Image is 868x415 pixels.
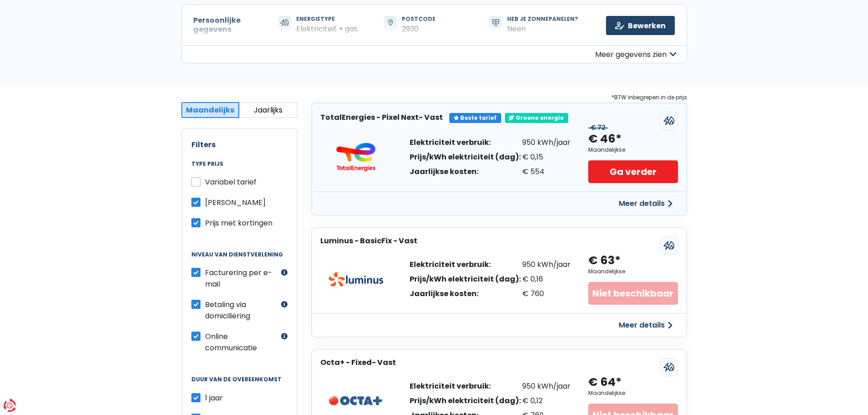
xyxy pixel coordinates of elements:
img: Luminus [329,272,383,287]
div: € 72 [588,124,608,132]
div: 950 kWh/jaar [522,139,570,146]
div: Niet beschikbaar [588,282,678,305]
h3: TotalEnergies - Pixel Next- Vast [320,113,443,122]
legend: Niveau van dienstverlening [191,251,288,267]
a: Bewerken [606,16,675,35]
button: Meer details [613,195,678,212]
span: Variabel tarief [205,177,257,187]
div: *BTW inbegrepen in de prijs [311,92,687,102]
div: Prijs/kWh elektriciteit (dag): [410,397,521,405]
div: € 760 [522,290,570,297]
label: Facturering per e-mail [205,267,279,290]
h3: Octa+ - Fixed- Vast [320,358,396,367]
span: 1 jaar [205,393,223,403]
h2: Filters [191,140,288,149]
div: Maandelijkse [588,147,625,153]
div: € 64* [588,375,621,390]
a: Ga verder [588,160,678,183]
div: Maandelijkse [588,390,625,396]
button: Jaarlijks [239,102,298,118]
label: Betaling via domiciliëring [205,299,279,322]
div: € 46* [588,132,621,147]
div: 950 kWh/jaar [522,261,570,268]
div: Jaarlijkse kosten: [410,168,521,175]
div: € 63* [588,253,621,268]
div: Prijs/kWh elektriciteit (dag): [410,154,521,161]
legend: Type prijs [191,161,288,176]
span: [PERSON_NAME] [205,197,266,208]
div: € 0,15 [522,154,570,161]
div: Jaarlijkse kosten: [410,290,521,297]
button: Meer details [613,317,678,333]
img: Octa [329,396,383,406]
div: € 0,12 [522,397,570,405]
div: Maandelijkse [588,268,625,275]
div: Groene energie [505,113,568,123]
h3: Luminus - BasicFix - Vast [320,236,417,245]
label: Online communicatie [205,331,279,354]
div: Elektriciteit verbruik: [410,383,521,390]
div: Elektriciteit verbruik: [410,139,521,146]
span: Prijs met kortingen [205,218,272,228]
div: € 0,16 [522,276,570,283]
div: € 554 [522,168,570,175]
div: Beste tarief [449,113,501,123]
legend: Duur van de overeenkomst [191,376,288,392]
button: Maandelijks [181,102,240,118]
div: Prijs/kWh elektriciteit (dag): [410,276,521,283]
img: TotalEnergies [329,143,383,172]
div: 950 kWh/jaar [522,383,570,390]
button: Meer gegevens zien [181,45,687,63]
div: Elektriciteit verbruik: [410,261,521,268]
